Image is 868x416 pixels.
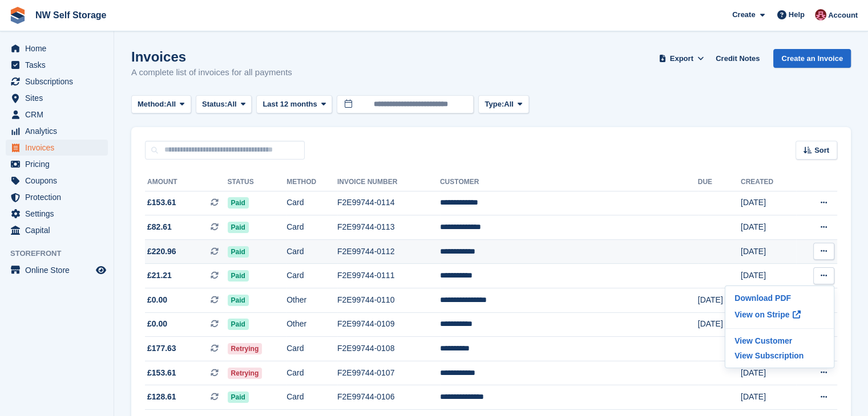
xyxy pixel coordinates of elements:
[741,191,797,215] td: [DATE]
[25,107,94,123] span: CRM
[789,9,805,21] span: Help
[25,57,94,73] span: Tasks
[478,95,528,114] button: Type: All
[485,99,504,110] span: Type:
[25,222,94,238] span: Capital
[741,215,797,240] td: [DATE]
[6,90,108,106] a: menu
[227,99,237,110] span: All
[337,191,440,215] td: F2E99744-0114
[504,99,514,110] span: All
[337,215,440,240] td: F2E99744-0113
[337,288,440,313] td: F2E99744-0110
[25,156,94,172] span: Pricing
[773,49,851,68] a: Create an Invoice
[337,385,440,410] td: F2E99744-0106
[228,222,249,233] span: Paid
[147,342,176,354] span: £177.63
[286,337,337,361] td: Card
[337,361,440,385] td: F2E99744-0107
[147,270,172,282] span: £21.21
[741,173,797,191] th: Created
[337,264,440,288] td: F2E99744-0111
[6,123,108,139] a: menu
[228,391,249,403] span: Paid
[6,262,108,278] a: menu
[6,173,108,189] a: menu
[228,343,263,354] span: Retrying
[9,7,26,24] img: stora-icon-8386f47178a22dfd0bd8f6a31ec36ba5ce8667c1dd55bd0f319d3a0aa187defe.svg
[656,49,706,68] button: Export
[286,173,337,191] th: Method
[730,348,829,363] a: View Subscription
[94,263,108,277] a: Preview store
[828,10,858,21] span: Account
[263,99,317,110] span: Last 12 months
[147,294,167,306] span: £0.00
[286,385,337,410] td: Card
[286,288,337,313] td: Other
[147,391,176,403] span: £128.61
[147,318,167,330] span: £0.00
[286,361,337,385] td: Card
[6,222,108,238] a: menu
[741,361,797,385] td: [DATE]
[10,248,114,259] span: Storefront
[698,312,741,337] td: [DATE]
[25,40,94,56] span: Home
[228,197,249,209] span: Paid
[6,156,108,172] a: menu
[337,239,440,264] td: F2E99744-0112
[6,140,108,156] a: menu
[286,191,337,215] td: Card
[256,95,332,114] button: Last 12 months
[730,333,829,348] a: View Customer
[732,9,755,21] span: Create
[138,99,167,110] span: Method:
[147,221,172,233] span: £82.61
[147,367,176,379] span: £153.61
[286,239,337,264] td: Card
[228,246,249,258] span: Paid
[6,189,108,205] a: menu
[31,6,111,25] a: NW Self Storage
[698,173,741,191] th: Due
[730,305,829,324] a: View on Stripe
[196,95,252,114] button: Status: All
[131,95,191,114] button: Method: All
[815,9,826,21] img: Josh Vines
[670,53,693,64] span: Export
[711,49,764,68] a: Credit Notes
[25,173,94,189] span: Coupons
[25,262,94,278] span: Online Store
[286,312,337,337] td: Other
[228,368,263,379] span: Retrying
[25,140,94,156] span: Invoices
[228,270,249,282] span: Paid
[6,74,108,89] a: menu
[25,123,94,139] span: Analytics
[147,197,176,209] span: £153.61
[337,173,440,191] th: Invoice Number
[741,385,797,410] td: [DATE]
[730,291,829,305] a: Download PDF
[145,173,228,191] th: Amount
[337,312,440,337] td: F2E99744-0109
[131,66,292,79] p: A complete list of invoices for all payments
[286,215,337,240] td: Card
[202,99,227,110] span: Status:
[228,319,249,330] span: Paid
[6,40,108,56] a: menu
[25,206,94,222] span: Settings
[741,264,797,288] td: [DATE]
[337,337,440,361] td: F2E99744-0108
[6,107,108,123] a: menu
[131,49,292,64] h1: Invoices
[286,264,337,288] td: Card
[6,206,108,222] a: menu
[167,99,176,110] span: All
